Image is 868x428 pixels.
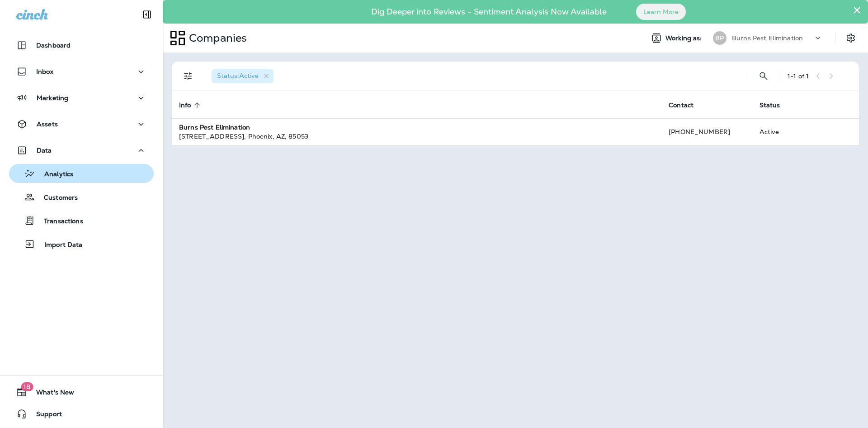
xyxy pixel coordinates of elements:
[9,188,154,207] button: Customers
[713,31,726,45] div: BP
[9,383,154,401] button: 18What's New
[9,235,154,254] button: Import Data
[843,30,859,46] button: Settings
[179,132,654,141] div: [STREET_ADDRESS] , Phoenix , AZ , 85053
[9,36,154,54] button: Dashboard
[345,10,633,13] p: Dig Deeper into Reviews - Sentiment Analysis Now Available
[35,217,83,226] p: Transactions
[27,410,62,421] span: Support
[185,31,247,45] p: Companies
[759,101,780,109] span: Status
[21,382,33,391] span: 18
[669,101,705,109] span: Contact
[179,123,250,131] strong: Burns Pest Elimination
[9,164,154,183] button: Analytics
[9,115,154,133] button: Assets
[665,34,704,42] span: Working as:
[9,63,154,81] button: Inbox
[35,194,78,202] p: Customers
[9,211,154,230] button: Transactions
[217,72,259,80] span: Status : Active
[732,34,803,42] p: Burns Pest Elimination
[9,89,154,107] button: Marketing
[35,241,83,250] p: Import Data
[134,5,160,24] button: Collapse Sidebar
[661,118,752,145] td: [PHONE_NUMBER]
[179,101,203,109] span: Info
[853,3,861,17] button: Close
[36,42,71,49] p: Dashboard
[27,389,74,399] span: What's New
[752,118,810,145] td: Active
[36,68,53,75] p: Inbox
[9,405,154,423] button: Support
[755,67,773,85] button: Search Companies
[35,170,73,179] p: Analytics
[37,94,68,101] p: Marketing
[759,101,792,109] span: Status
[37,147,52,154] p: Data
[788,72,809,80] div: 1 - 1 of 1
[179,101,191,109] span: Info
[9,141,154,159] button: Data
[636,4,686,20] button: Learn More
[212,69,274,83] div: Status:Active
[179,67,197,85] button: Filters
[669,101,693,109] span: Contact
[37,120,58,128] p: Assets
